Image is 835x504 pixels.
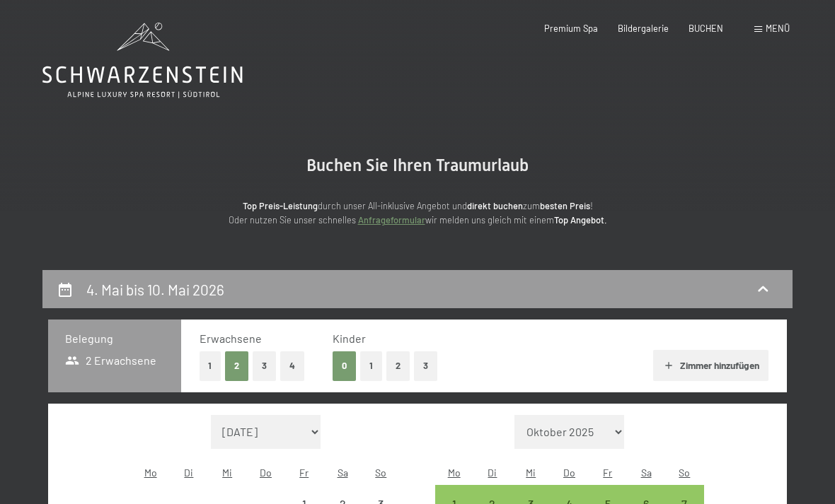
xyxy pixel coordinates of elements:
a: Bildergalerie [618,23,669,34]
strong: besten Preis [540,200,590,211]
button: 3 [253,351,276,380]
abbr: Montag [448,467,461,479]
abbr: Dienstag [488,467,497,479]
button: 4 [280,351,304,380]
a: BUCHEN [689,23,723,34]
abbr: Sonntag [375,467,386,479]
abbr: Mittwoch [222,467,232,479]
abbr: Freitag [603,467,612,479]
abbr: Sonntag [679,467,690,479]
strong: Top Preis-Leistung [243,200,318,211]
abbr: Mittwoch [526,467,536,479]
span: Menü [766,23,790,34]
abbr: Montag [144,467,157,479]
h2: 4. Mai bis 10. Mai 2026 [86,281,224,298]
button: Zimmer hinzufügen [653,350,768,381]
strong: Top Angebot. [554,214,607,225]
abbr: Donnerstag [260,467,272,479]
abbr: Dienstag [184,467,193,479]
button: 3 [414,351,437,380]
a: Anfrageformular [358,214,425,225]
a: Premium Spa [544,23,598,34]
button: 2 [225,351,248,380]
abbr: Donnerstag [563,467,575,479]
span: 2 Erwachsene [65,353,156,368]
p: durch unser All-inklusive Angebot und zum ! Oder nutzen Sie unser schnelles wir melden uns gleich... [134,199,701,228]
abbr: Samstag [338,467,348,479]
button: 1 [200,351,221,380]
abbr: Freitag [299,467,309,479]
abbr: Samstag [641,467,652,479]
button: 0 [333,351,356,380]
strong: direkt buchen [467,200,523,211]
button: 1 [360,351,382,380]
span: Buchen Sie Ihren Traumurlaub [306,156,529,175]
span: Erwachsene [200,332,262,345]
button: 2 [386,351,410,380]
span: Kinder [333,332,366,345]
h3: Belegung [65,331,164,346]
